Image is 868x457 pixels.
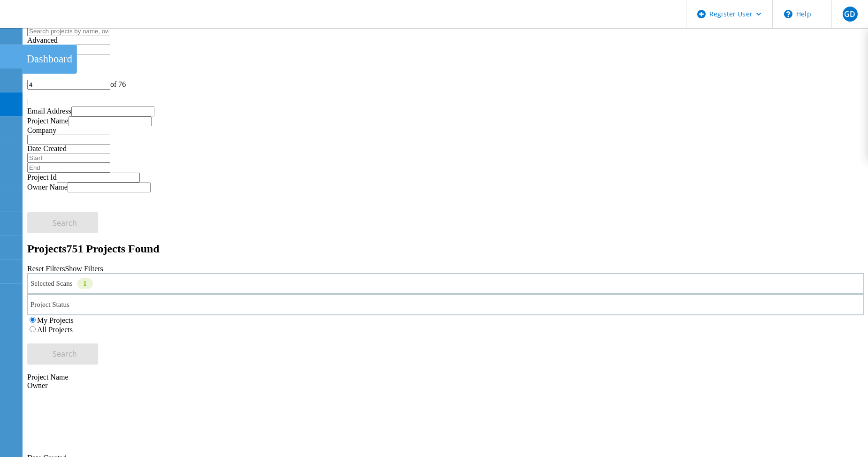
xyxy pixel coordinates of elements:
label: Email Address [27,107,71,115]
span: 751 Projects Found [67,243,160,255]
label: Company [27,126,56,134]
input: Search projects by name, owner, ID, company, etc [27,26,110,36]
a: Reset Filters [27,265,65,273]
div: Project Name [27,373,864,381]
label: Project Id [27,173,57,181]
b: Projects [27,243,67,255]
svg: \n [784,10,792,18]
label: My Projects [37,316,74,324]
label: Owner Name [27,183,68,191]
span: Search [53,218,77,228]
label: Project Name [27,117,69,125]
div: | [27,63,864,71]
div: Dashboard [27,53,72,65]
span: GD [844,10,855,18]
input: End [27,163,110,173]
div: | [27,98,864,107]
label: Date Created [27,145,67,152]
label: All Projects [37,326,73,334]
div: Project Status [27,294,864,315]
span: Advanced [27,36,58,44]
div: Selected Scans [27,273,864,294]
span: Search [53,349,77,359]
input: Start [27,153,110,163]
div: 1 [77,278,93,289]
button: Search [27,212,98,233]
button: Search [27,343,98,365]
a: Live Optics Dashboard [9,18,110,26]
div: Owner [27,381,864,390]
span: of 76 [110,80,126,88]
a: Show Filters [65,265,103,273]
